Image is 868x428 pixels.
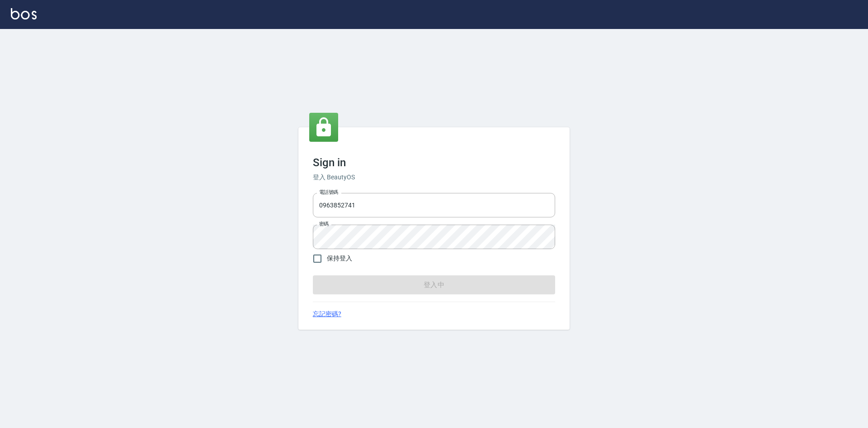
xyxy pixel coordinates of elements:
h6: 登入 BeautyOS [313,173,555,182]
label: 密碼 [319,221,329,227]
h3: Sign in [313,156,555,169]
a: 忘記密碼? [313,309,341,319]
span: 保持登入 [327,254,352,263]
label: 電話號碼 [319,189,338,196]
img: Logo [11,8,37,19]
